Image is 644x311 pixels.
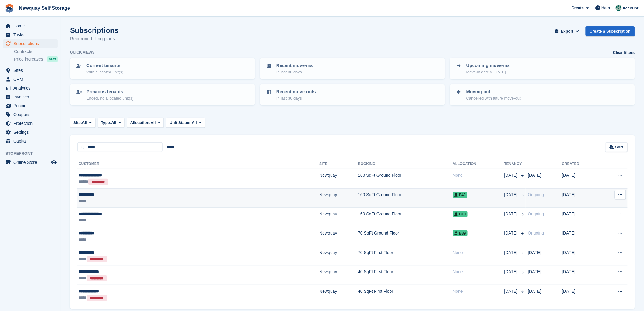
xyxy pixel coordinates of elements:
[13,39,50,48] span: Subscriptions
[562,266,600,285] td: [DATE]
[86,95,134,101] p: Ended, no allocated unit(s)
[3,101,58,110] a: menu
[358,227,453,246] td: 70 SqFt Ground Floor
[3,93,58,101] a: menu
[504,269,519,275] span: [DATE]
[5,4,14,13] img: stora-icon-8386f47178a22dfd0bd8f6a31ec36ba5ce8667c1dd55bd0f319d3a0aa187defe.svg
[504,230,519,236] span: [DATE]
[528,289,541,294] span: [DATE]
[111,120,116,126] span: All
[3,84,58,92] a: menu
[82,120,87,126] span: All
[466,88,521,95] p: Moving out
[358,246,453,266] td: 70 SqFt First Floor
[86,62,123,69] p: Current tenants
[14,56,58,62] a: Price increases NEW
[528,231,544,235] span: Ongoing
[572,5,584,11] span: Create
[3,119,58,128] a: menu
[127,118,164,128] button: Allocation: All
[261,85,444,105] a: Recent move-outs In last 30 days
[562,169,600,189] td: [DATE]
[3,22,58,30] a: menu
[3,39,58,48] a: menu
[554,26,581,36] button: Export
[3,66,58,75] a: menu
[71,85,254,105] a: Previous tenants Ended, no allocated unit(s)
[13,22,50,30] span: Home
[562,285,600,304] td: [DATE]
[276,88,316,95] p: Recent move-outs
[16,3,72,13] a: Newquay Self Storage
[170,120,192,126] span: Unit Status:
[528,173,541,178] span: [DATE]
[77,159,319,169] th: Customer
[613,50,635,56] a: Clear filters
[71,58,254,79] a: Current tenants With allocated unit(s)
[453,159,504,169] th: Allocation
[98,118,124,128] button: Type: All
[466,95,521,101] p: Cancelled with future move-out
[319,266,358,285] td: Newquay
[261,58,444,79] a: Recent move-ins In last 30 days
[70,35,119,42] p: Recurring billing plans
[319,159,358,169] th: Site
[562,188,600,207] td: [DATE]
[13,93,50,101] span: Invoices
[623,5,639,11] span: Account
[192,120,197,126] span: All
[73,120,82,126] span: Site:
[504,172,519,178] span: [DATE]
[101,120,111,126] span: Type:
[50,159,58,166] a: Preview store
[3,30,58,39] a: menu
[13,110,50,119] span: Coupons
[13,66,50,75] span: Sites
[615,144,623,150] span: Sort
[14,49,58,55] a: Contracts
[3,158,58,167] a: menu
[528,211,544,216] span: Ongoing
[453,288,504,295] div: None
[5,150,61,157] span: Storefront
[3,75,58,83] a: menu
[151,120,156,126] span: All
[319,246,358,266] td: Newquay
[13,128,50,136] span: Settings
[616,5,622,11] img: JON
[276,95,316,101] p: In last 30 days
[276,69,313,75] p: In last 30 days
[358,285,453,304] td: 40 SqFt First Floor
[86,88,134,95] p: Previous tenants
[13,119,50,128] span: Protection
[504,192,519,198] span: [DATE]
[358,159,453,169] th: Booking
[319,169,358,189] td: Newquay
[86,69,123,75] p: With allocated unit(s)
[504,288,519,295] span: [DATE]
[13,75,50,83] span: CRM
[13,84,50,92] span: Analytics
[3,128,58,136] a: menu
[319,227,358,246] td: Newquay
[14,56,43,62] span: Price increases
[562,208,600,227] td: [DATE]
[453,249,504,256] div: None
[602,5,610,11] span: Help
[70,50,95,55] h6: Quick views
[13,30,50,39] span: Tasks
[358,266,453,285] td: 40 SqFt First Floor
[319,188,358,207] td: Newquay
[319,208,358,227] td: Newquay
[358,169,453,189] td: 160 SqFt Ground Floor
[13,158,50,167] span: Online Store
[504,249,519,256] span: [DATE]
[450,58,634,79] a: Upcoming move-ins Move-in date > [DATE]
[504,211,519,217] span: [DATE]
[47,56,58,62] div: NEW
[466,62,510,69] p: Upcoming move-ins
[3,137,58,145] a: menu
[466,69,510,75] p: Move-in date > [DATE]
[13,101,50,110] span: Pricing
[504,159,526,169] th: Tenancy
